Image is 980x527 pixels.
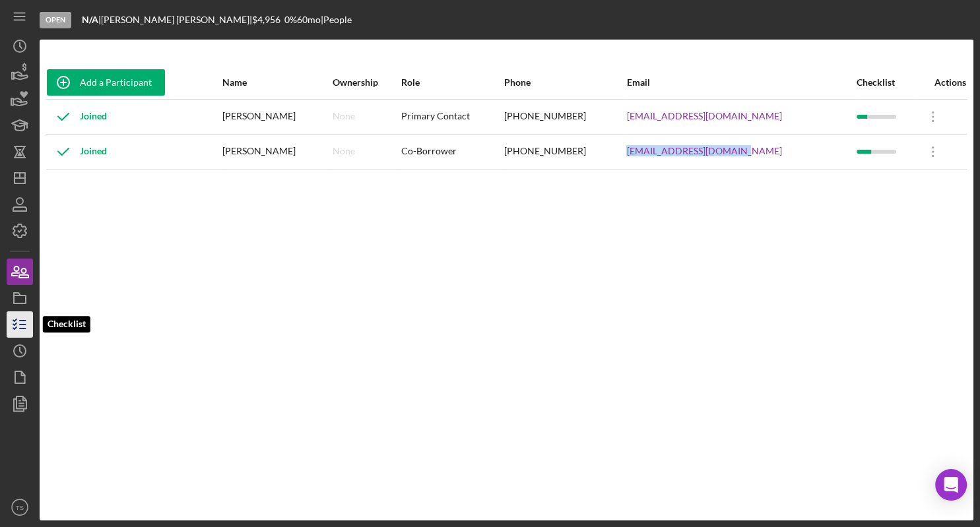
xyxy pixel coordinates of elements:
div: [PERSON_NAME] [222,100,331,133]
div: None [333,111,355,121]
text: TS [16,504,24,511]
div: [PHONE_NUMBER] [504,135,625,168]
a: [EMAIL_ADDRESS][DOMAIN_NAME] [626,111,781,121]
b: N/A [82,14,98,25]
div: Phone [504,77,625,88]
div: Open [40,12,71,28]
div: | [82,15,101,25]
div: Name [222,77,331,88]
div: Checklist [857,77,915,88]
div: None [333,146,355,156]
button: Add a Participant [47,69,165,96]
div: Joined [47,100,107,133]
div: | People [321,15,352,25]
a: [EMAIL_ADDRESS][DOMAIN_NAME] [626,146,781,156]
button: TS [7,494,33,520]
div: Co-Borrower [401,135,503,168]
div: Add a Participant [80,69,152,96]
div: Role [401,77,503,88]
div: Joined [47,135,107,168]
div: 60 mo [297,15,321,25]
div: 0 % [284,15,297,25]
div: Email [626,77,855,88]
div: Primary Contact [401,100,503,133]
div: [PHONE_NUMBER] [504,100,625,133]
span: $4,956 [252,14,280,25]
div: Actions [917,77,966,88]
div: [PERSON_NAME] [222,135,331,168]
div: Open Intercom Messenger [935,469,967,501]
div: [PERSON_NAME] [PERSON_NAME] | [101,15,252,25]
div: Ownership [333,77,400,88]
